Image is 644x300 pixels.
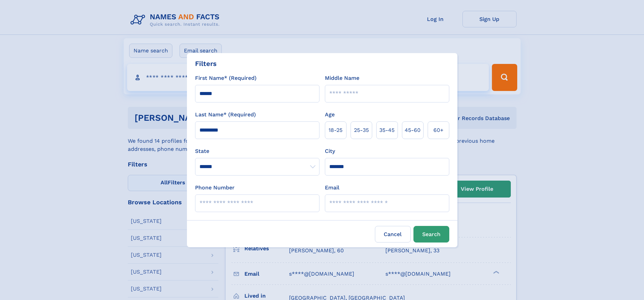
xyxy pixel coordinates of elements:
[325,111,335,119] label: Age
[375,226,411,243] label: Cancel
[195,147,319,155] label: State
[195,74,257,82] label: First Name* (Required)
[405,126,421,134] span: 45‑60
[195,111,256,119] label: Last Name* (Required)
[325,147,335,155] label: City
[433,126,444,134] span: 60+
[325,184,339,192] label: Email
[325,74,359,82] label: Middle Name
[329,126,342,134] span: 18‑25
[195,59,217,69] div: Filters
[354,126,369,134] span: 25‑35
[195,184,235,192] label: Phone Number
[413,226,449,243] button: Search
[379,126,395,134] span: 35‑45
